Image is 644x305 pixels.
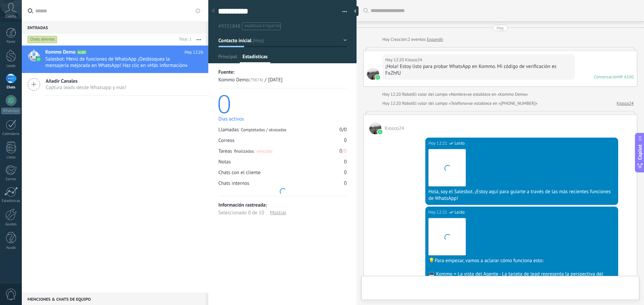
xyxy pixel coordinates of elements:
[46,84,126,91] span: Captura leads desde Whatsapp y más!
[46,78,126,84] span: Añadir Canales
[218,127,286,133] div: Llamadas
[382,91,402,98] div: Hoy 12:20
[1,40,21,44] div: Panel
[344,159,346,165] div: 0
[339,148,342,154] div: 0
[176,36,192,43] div: Total: 1
[218,76,263,84] div: Kommo Demo
[408,36,425,43] span: 2 eventos
[28,35,57,44] div: Chats abiertos
[241,127,286,133] div: Completadas / atrasadas
[616,100,634,107] a: Kiosco24
[5,14,16,19] span: Cuenta
[428,271,615,284] div: 💻 Kommo = La vista del Agente - La tarjeta de lead representa la perspectiva del agente.
[218,68,347,76] div: Fuente:
[342,148,344,154] font: /
[218,116,347,122] div: Días activos
[1,132,21,136] div: Calendario
[36,57,41,62] img: waba.svg
[22,21,206,33] div: Entradas
[342,127,344,133] div: /
[218,169,261,176] div: Chats con el cliente
[1,64,21,68] div: Leads
[413,91,468,98] span: El valor del campo «Nombre»
[385,57,405,63] div: Hoy 12:20
[344,127,346,133] div: 0
[1,246,21,250] div: Ayuda
[382,36,391,43] div: Hoy
[192,33,206,46] button: Más
[339,127,342,133] div: 0
[268,76,283,84] div: [DATE]
[22,46,208,73] a: Kommo Demo A100 Hoy 12:26 Salesbot: Menú de funciones de WhatsApp ¡Desbloquea la mensajería mejor...
[402,100,413,106] span: Robot
[402,91,413,97] span: Robot
[428,209,448,216] div: Hoy 12:21
[352,6,359,16] div: Ocultar
[1,108,20,114] div: WhatsApp
[218,23,240,29] span: #9331848
[468,91,528,98] span: se establece en «Kommo Demo»
[249,77,263,83] span: (79874)
[405,57,422,63] span: Kiosco24
[413,100,469,107] span: El valor del campo «Teléfono»
[619,74,634,80] div: № A100
[234,148,273,154] div: finalizadas
[1,155,21,160] div: Listas
[428,140,448,147] div: Hoy 12:21
[218,54,237,63] span: Principal
[1,85,21,90] div: Chats
[1,222,21,227] div: Ajustes
[1,199,21,203] div: Estadísticas
[369,122,381,134] span: Kiosco24
[243,54,268,63] span: Estadísticas
[218,159,231,165] div: Notas
[385,125,404,132] span: Kiosco24
[270,209,286,217] div: Mostrar
[245,24,280,28] span: #agregar etiquetas
[344,148,346,154] font: 0
[385,63,572,77] div: ¡Hola! Estoy listo para probar WhatsApp en Kommo. Mi código de verificación es FxZhfU
[1,177,21,181] div: Correo
[375,75,380,80] img: waba.svg
[22,293,206,305] div: Menciones & Chats de equipo
[427,36,443,43] a: Expandir
[428,188,615,202] div: Hola, soy el Salesbot. ¡Estoy aquí para guiarte a través de las más recientes funciones de WhatsApp!
[218,137,234,144] div: Correos
[382,100,402,107] div: Hoy 12:20
[378,130,382,134] img: waba.svg
[454,209,465,216] span: Leído
[497,25,504,31] div: Hoy
[367,68,379,80] span: Kiosco24
[217,91,347,115] div: 0
[265,76,266,84] div: /
[218,209,264,217] div: Seleccionado 0 de 10
[469,100,538,107] span: se establece en «[PHONE_NUMBER]»
[218,201,347,209] div: Información rastreada:
[254,148,273,154] span: / vencidas
[594,74,619,80] div: Conversación
[45,49,75,56] span: Kommo Demo
[184,49,203,56] span: Hoy 12:26
[344,137,346,144] div: 0
[344,180,346,186] div: 0
[218,148,273,154] div: Tareas
[428,257,615,264] div: 💡Para empezar, vamos a aclarar cómo funciona esto:
[454,140,465,147] span: Leído
[45,56,191,69] span: Salesbot: Menú de funciones de WhatsApp ¡Desbloquea la mensajería mejorada en WhatsApp! Haz clic ...
[637,144,643,160] span: Copilot
[77,50,87,54] span: A100
[344,169,346,176] div: 0
[382,36,443,43] div: Creación:
[218,180,249,186] div: Chats internos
